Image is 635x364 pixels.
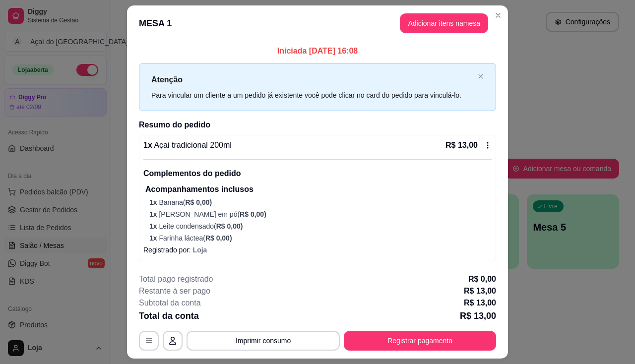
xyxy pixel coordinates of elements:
[149,221,492,231] p: Leite condensado (
[139,309,199,323] p: Total da conta
[193,246,207,254] span: Loja
[149,233,492,243] p: Farinha láctea (
[127,5,508,41] header: MESA 1
[139,119,496,131] h2: Resumo do pedido
[139,297,201,309] p: Subtotal da conta
[205,234,232,242] span: R$ 0,00 )
[460,309,496,323] p: R$ 13,00
[149,234,159,242] span: 1 x
[149,197,492,207] p: Banana (
[143,139,232,151] p: 1 x
[151,90,474,101] div: Para vincular um cliente a um pedido já existente você pode clicar no card do pedido para vinculá...
[139,45,496,57] p: Iniciada [DATE] 16:08
[139,273,213,285] p: Total pago registrado
[187,331,340,351] button: Imprimir consumo
[344,331,496,351] button: Registrar pagamento
[490,7,506,23] button: Close
[400,13,488,33] button: Adicionar itens namesa
[149,222,159,230] span: 1 x
[149,209,492,219] p: [PERSON_NAME] em pó (
[464,297,496,309] p: R$ 13,00
[478,73,484,79] span: close
[145,183,492,195] p: Acompanhamentos inclusos
[185,198,212,206] span: R$ 0,00 )
[139,285,210,297] p: Restante à ser pago
[445,139,478,151] p: R$ 13,00
[149,210,159,218] span: 1 x
[478,73,484,80] button: close
[240,210,266,218] span: R$ 0,00 )
[152,141,232,149] span: Açai tradicional 200ml
[464,285,496,297] p: R$ 13,00
[149,198,159,206] span: 1 x
[143,168,492,180] p: Complementos do pedido
[468,273,496,285] p: R$ 0,00
[143,245,492,255] p: Registrado por:
[151,73,474,86] p: Atenção
[216,222,243,230] span: R$ 0,00 )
